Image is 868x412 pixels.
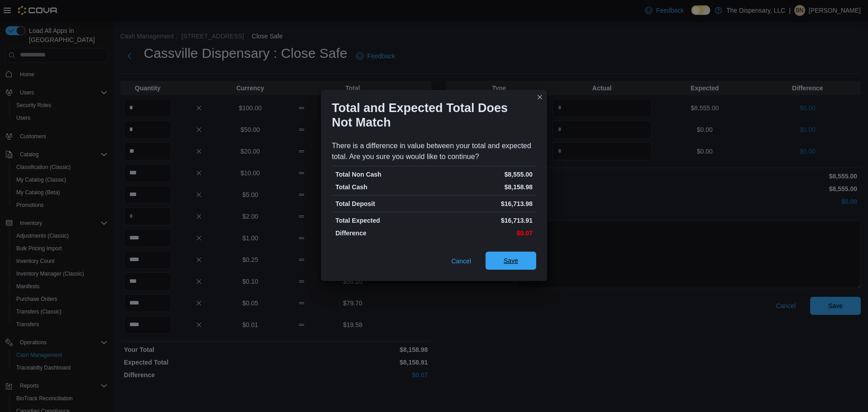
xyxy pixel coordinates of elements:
span: Save [504,256,518,265]
p: $0.07 [436,229,533,238]
h1: Total and Expected Total Does Not Match [332,101,529,130]
button: Cancel [448,252,475,270]
p: $8,158.98 [436,183,533,192]
button: Save [486,252,536,270]
p: Total Cash [335,183,432,192]
p: Total Expected [335,216,432,225]
p: Total Deposit [335,199,432,208]
p: $8,555.00 [436,170,533,179]
div: There is a difference in value between your total and expected total. Are you sure you would like... [332,140,536,162]
button: Closes this modal window [534,92,545,103]
span: Cancel [451,257,471,266]
p: $16,713.91 [436,216,533,225]
p: Total Non Cash [335,170,432,179]
p: Difference [335,229,432,238]
p: $16,713.98 [436,199,533,208]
